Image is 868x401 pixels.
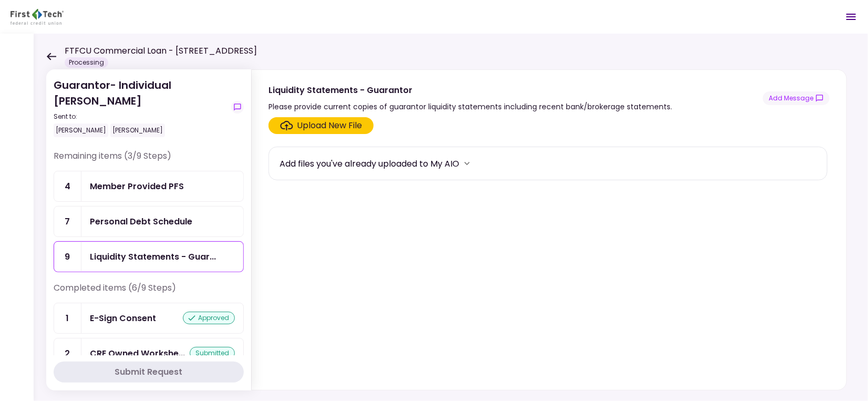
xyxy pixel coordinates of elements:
div: Completed items (6/9 Steps) [54,282,244,303]
a: 7Personal Debt Schedule [54,206,244,237]
a: 2CRE Owned Worksheetsubmitted [54,338,244,369]
div: Upload New File [297,119,363,132]
button: more [459,156,475,171]
div: Liquidity Statements - Guarantor [268,84,672,97]
div: CRE Owned Worksheet [90,347,185,360]
a: 9Liquidity Statements - Guarantor [54,241,244,272]
div: Personal Debt Schedule [90,215,192,228]
div: 4 [54,171,81,201]
button: Submit Request [54,362,244,383]
div: Submit Request [115,366,183,378]
div: Member Provided PFS [90,180,184,193]
span: Click here to upload the required document [268,117,374,134]
div: [PERSON_NAME] [54,124,108,137]
a: 1E-Sign Consentapproved [54,303,244,334]
div: 7 [54,207,81,237]
div: Please provide current copies of guarantor liquidity statements including recent bank/brokerage s... [268,100,672,113]
div: Remaining items (3/9 Steps) [54,150,244,171]
div: Liquidity Statements - Guarantor [90,250,216,263]
div: [PERSON_NAME] [110,124,165,137]
div: Sent to: [54,112,227,121]
button: Open menu [839,4,864,29]
a: 4Member Provided PFS [54,171,244,202]
div: 9 [54,242,81,272]
div: 1 [54,303,81,333]
div: Guarantor- Individual [PERSON_NAME] [54,77,227,137]
div: Liquidity Statements - GuarantorPlease provide current copies of guarantor liquidity statements i... [251,69,847,390]
button: show-messages [231,101,244,114]
div: 2 [54,338,81,368]
div: submitted [190,347,235,359]
button: show-messages [763,91,830,105]
h1: FTFCU Commercial Loan - [STREET_ADDRESS] [65,45,257,57]
img: Partner icon [11,9,64,25]
div: Add files you've already uploaded to My AIO [280,157,459,170]
div: approved [183,312,235,324]
div: Processing [65,57,108,68]
div: E-Sign Consent [90,312,156,325]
